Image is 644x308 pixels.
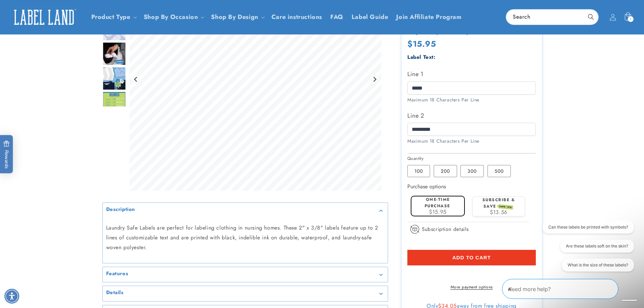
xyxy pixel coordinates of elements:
p: Laundry Safe Labels are perfect for labeling clothing in nursing homes. These 2" x 3/8" labels fe... [106,223,384,253]
span: $15.95 [429,208,447,216]
span: Join Affiliate Program [396,13,461,21]
summary: Shop By Occasion [140,9,207,25]
label: Purchase options [407,183,446,190]
iframe: Sign Up via Text for Offers [5,254,86,274]
label: 500 [487,165,511,177]
a: More payment options [407,284,536,290]
a: Shop By Design [211,13,258,21]
summary: Shop By Design [207,9,267,25]
a: Product Type [91,13,130,21]
label: Subscribe & save [482,197,515,209]
button: Go to last slide [132,75,141,84]
summary: Features [103,267,388,282]
iframe: Gorgias live chat conversation starters [538,221,637,278]
span: Rewards [3,140,10,168]
label: 200 [434,165,457,177]
summary: Product Type [87,9,140,25]
label: Line 2 [407,110,536,121]
summary: Details [103,286,388,301]
span: SAVE 15% [498,204,513,210]
a: Label Guide [348,9,392,25]
button: Search [583,9,598,24]
div: Go to slide 5 [102,67,126,91]
label: 300 [460,165,484,177]
iframe: Gorgias Floating Chat [502,276,637,301]
a: Label Land [8,4,80,30]
span: Subscription details [422,225,469,233]
h2: Features [106,270,128,277]
div: Maximum 18 Characters Per Line [407,96,536,103]
a: Join Affiliate Program [392,9,466,25]
span: Label Guide [352,13,388,21]
a: FAQ [326,9,348,25]
button: Add to cart [407,250,536,265]
span: $15.95 [407,38,436,50]
h2: Details [106,289,124,296]
span: FAQ [330,13,343,21]
span: Add to cart [452,255,491,261]
img: Nursing Home Iron-On - Label Land [102,92,126,115]
span: Care instructions [271,13,322,21]
a: Care instructions [267,9,326,25]
summary: Description [103,203,388,218]
img: Nursing Home Iron-On - Label Land [102,42,126,66]
div: Go to slide 4 [102,42,126,66]
img: Label Land [10,7,78,28]
label: 100 [407,165,430,177]
div: Maximum 18 Characters Per Line [407,138,536,145]
label: One-time purchase [425,196,450,209]
img: Nursing Home Iron-On - Label Land [102,67,126,91]
legend: Quantity [407,155,424,162]
span: 1 [630,16,631,22]
h2: Description [106,206,136,213]
span: $13.56 [490,208,507,216]
label: Line 1 [407,69,536,79]
button: Next slide [370,75,379,84]
div: Accessibility Menu [4,289,19,304]
label: Label Text: [407,53,436,61]
span: Shop By Occasion [144,13,198,21]
div: Go to slide 6 [102,92,126,115]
